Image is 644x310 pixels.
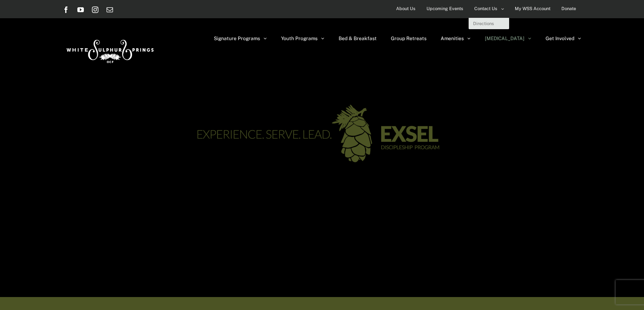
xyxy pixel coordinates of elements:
a: Bed & Breakfast [339,18,377,59]
span: Youth Programs [281,36,318,41]
img: White Sulphur Springs Logo [63,31,156,69]
img: exsel-green-logo-03 [180,94,464,175]
a: Signature Programs [214,18,267,59]
span: Directions [473,21,494,26]
span: Donate [561,3,576,15]
a: [MEDICAL_DATA] [485,18,531,59]
a: Youth Programs [281,18,324,59]
span: Upcoming Events [426,3,463,15]
span: Signature Programs [214,36,260,41]
span: [MEDICAL_DATA] [485,36,525,41]
a: Get Involved [546,18,581,59]
span: Amenities [441,36,464,41]
span: About Us [396,3,416,15]
span: My WSS Account [515,3,550,15]
nav: Main Menu [214,18,581,59]
span: Get Involved [546,36,574,41]
span: Group Retreats [391,36,426,41]
span: Contact Us [474,3,497,15]
a: Group Retreats [391,18,426,59]
span: Bed & Breakfast [339,36,377,41]
a: Directions [469,18,509,29]
a: Amenities [441,18,471,59]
